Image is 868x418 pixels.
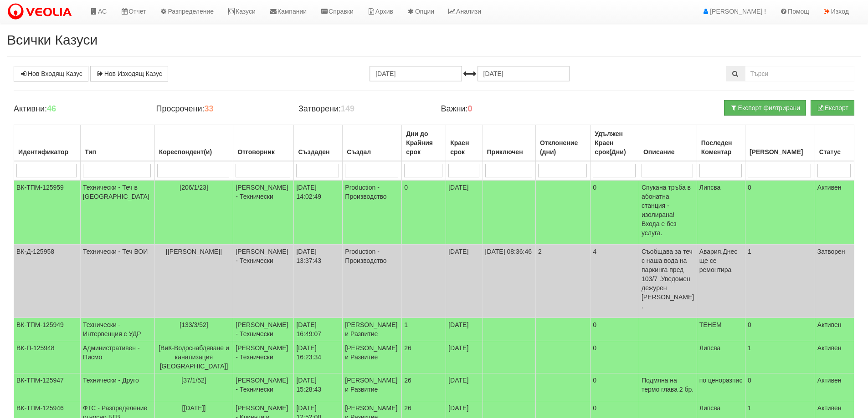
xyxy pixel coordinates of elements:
[483,125,535,161] th: Приключен: No sort applied, activate to apply an ascending sort
[14,105,142,114] h4: Активни:
[815,341,854,373] td: Активен
[294,373,343,401] td: [DATE] 15:28:43
[180,321,208,328] span: [133/3/52]
[294,180,343,245] td: [DATE] 14:02:49
[485,146,533,158] div: Приключен
[745,66,854,81] input: Търсене по Идентификатор, Бл/Вх/Ап, Тип, Описание, Моб. Номер, Имейл, Файл, Коментар,
[402,125,446,161] th: Дни до Крайния срок: No sort applied, activate to apply an ascending sort
[639,125,697,161] th: Описание: No sort applied, activate to apply an ascending sort
[745,341,815,373] td: 1
[47,104,56,113] b: 46
[156,105,284,114] h4: Просрочени:
[80,373,154,401] td: Технически - Друго
[343,341,402,373] td: [PERSON_NAME] и Развитие
[80,180,154,245] td: Технически - Теч в [GEOGRAPHIC_DATA]
[699,248,737,273] span: Авария.Днес ще се ремонтира
[181,377,206,384] span: [37/1/52]
[745,180,815,245] td: 0
[404,404,411,412] span: 26
[446,245,483,318] td: [DATE]
[446,180,483,245] td: [DATE]
[16,146,78,158] div: Идентификатор
[748,146,812,158] div: [PERSON_NAME]
[80,245,154,318] td: Технически - Теч ВОИ
[815,245,854,318] td: Затворен
[294,318,343,341] td: [DATE] 16:49:07
[233,318,294,341] td: [PERSON_NAME] - Технически
[745,318,815,341] td: 0
[404,127,443,158] div: Дни до Крайния срок
[591,318,639,341] td: 0
[343,245,402,318] td: Production - Производство
[404,344,411,352] span: 26
[591,180,639,245] td: 0
[697,125,745,161] th: Последен Коментар: No sort applied, activate to apply an ascending sort
[699,404,721,412] span: Липсва
[642,146,694,158] div: Описание
[404,377,411,384] span: 26
[699,184,721,191] span: Липсва
[404,321,408,328] span: 1
[80,318,154,341] td: Технически - Интервенция с УДР
[14,66,88,81] a: Нов Входящ Казус
[157,146,231,158] div: Кореспондент(и)
[296,146,340,158] div: Създаден
[159,344,229,370] span: [ВиК-Водоснабдяване и канализация [GEOGRAPHIC_DATA]]
[699,321,722,328] span: TEHEM
[233,180,294,245] td: [PERSON_NAME] - Технически
[14,125,81,161] th: Идентификатор: No sort applied, activate to apply an ascending sort
[204,104,213,113] b: 33
[699,136,743,158] div: Последен Коментар
[14,245,81,318] td: ВК-Д-125958
[14,341,81,373] td: ВК-П-125948
[811,100,854,116] button: Експорт
[298,105,427,114] h4: Затворени:
[7,2,76,21] img: VeoliaLogo.png
[446,373,483,401] td: [DATE]
[448,136,480,158] div: Краен срок
[80,125,154,161] th: Тип: No sort applied, activate to apply an ascending sort
[341,104,354,113] b: 149
[538,136,588,158] div: Отклонение (дни)
[817,146,852,158] div: Статус
[154,125,233,161] th: Кореспондент(и): No sort applied, activate to apply an ascending sort
[80,341,154,373] td: Административен - Писмо
[535,125,590,161] th: Отклонение (дни): No sort applied, activate to apply an ascending sort
[446,318,483,341] td: [DATE]
[699,344,721,352] span: Липсва
[593,127,637,158] div: Удължен Краен срок(Дни)
[7,32,861,47] h2: Всички Казуси
[343,318,402,341] td: [PERSON_NAME] и Развитие
[14,318,81,341] td: ВК-ТПМ-125949
[745,373,815,401] td: 0
[815,318,854,341] td: Активен
[343,180,402,245] td: Production - Производство
[233,373,294,401] td: [PERSON_NAME] - Технически
[591,373,639,401] td: 0
[724,100,806,116] button: Експорт филтрирани
[745,125,815,161] th: Брой Файлове: No sort applied, activate to apply an ascending sort
[815,180,854,245] td: Активен
[642,247,694,311] p: Съобщава за теч с наша вода на паркинга пред 103/7 .Уведомен дежурен [PERSON_NAME].
[345,146,399,158] div: Създал
[535,245,590,318] td: 2
[441,105,569,114] h4: Важни:
[343,373,402,401] td: [PERSON_NAME] и Развитие
[699,377,743,384] span: по ценоразпис
[233,341,294,373] td: [PERSON_NAME] - Технически
[483,245,535,318] td: [DATE] 08:36:46
[233,245,294,318] td: [PERSON_NAME] - Технически
[446,341,483,373] td: [DATE]
[166,248,222,255] span: [[PERSON_NAME]]
[591,125,639,161] th: Удължен Краен срок(Дни): No sort applied, activate to apply an ascending sort
[446,125,483,161] th: Краен срок: No sort applied, activate to apply an ascending sort
[14,180,81,245] td: ВК-ТПМ-125959
[236,146,291,158] div: Отговорник
[815,373,854,401] td: Активен
[404,184,408,191] span: 0
[182,404,206,412] span: [[DATE]]
[294,125,343,161] th: Създаден: No sort applied, activate to apply an ascending sort
[591,341,639,373] td: 0
[642,376,694,394] p: Подмяна на термо глава 2 бр.
[14,373,81,401] td: ВК-ТПМ-125947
